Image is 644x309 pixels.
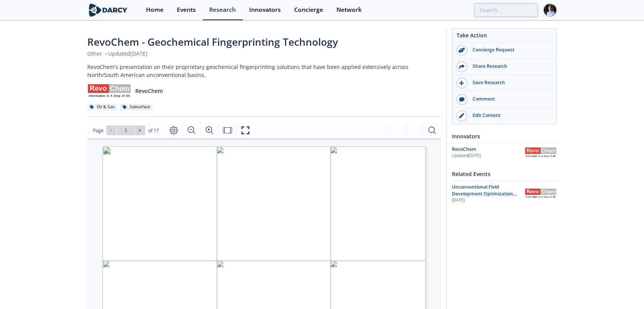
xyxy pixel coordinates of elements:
[177,7,196,13] div: Events
[467,79,553,86] div: Save Research
[467,112,553,119] div: Edit Content
[467,63,553,70] div: Share Research
[452,197,519,203] div: [DATE]
[452,130,557,143] div: Innovators
[249,7,281,13] div: Innovators
[87,63,441,79] div: RevoChem's presentation on their proprietary geochemical fingerprinting solutions that have been ...
[452,31,556,42] div: Take Action
[543,3,557,17] img: Profile
[104,50,108,57] span: •
[525,147,557,157] img: RevoChem
[467,96,553,102] div: Comment
[452,184,557,204] a: Unconventional Field Development Optimization through Geochemical Fingerprinting Technology [DATE...
[87,3,129,17] img: logo-wide.svg
[474,3,538,17] input: Advanced Search
[209,7,236,13] div: Research
[452,167,557,181] div: Related Events
[336,7,362,13] div: Network
[452,184,517,211] span: Unconventional Field Development Optimization through Geochemical Fingerprinting Technology
[135,87,163,95] p: RevoChem
[87,50,441,58] div: Other Updated [DATE]
[452,153,525,159] div: Updated [DATE]
[146,7,163,13] div: Home
[294,7,323,13] div: Concierge
[452,146,525,153] div: RevoChem
[87,35,338,49] span: RevoChem - Geochemical Fingerprinting Technology
[525,189,557,198] img: RevoChem
[452,146,557,159] a: RevoChem Updated[DATE] RevoChem
[120,104,153,110] div: Subsurface
[467,46,553,53] div: Concierge Request
[452,108,556,124] a: Edit Content
[87,104,117,110] div: Oil & Gas
[612,279,636,301] iframe: chat widget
